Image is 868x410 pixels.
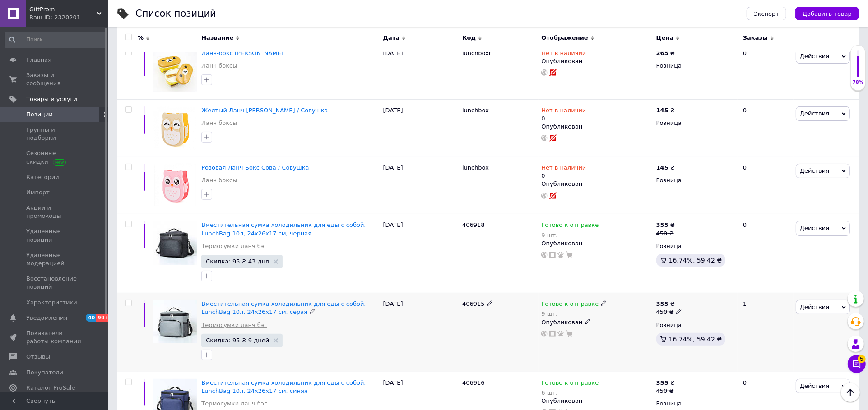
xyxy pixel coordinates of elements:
[201,176,237,184] a: Ланч боксы
[800,53,829,60] span: Действия
[26,204,84,220] span: Акции и промокоды
[96,314,111,322] span: 99+
[541,232,599,239] div: 9 шт.
[541,107,586,116] span: Нет в наличии
[541,34,588,42] span: Отображение
[541,397,651,405] div: Опубликован
[462,50,491,56] span: lunchboxr
[26,111,53,119] span: Позиции
[138,34,144,42] span: %
[381,293,460,372] div: [DATE]
[26,126,84,142] span: Группы и подборки
[201,321,267,329] a: Термосумки ланч бэг
[29,5,97,14] span: GiftProm
[738,42,794,99] div: 0
[656,308,682,316] div: 450 ₴
[381,99,460,157] div: [DATE]
[656,321,735,329] div: Розница
[201,34,233,42] span: Название
[201,400,267,408] a: Термосумки ланч бэг
[26,71,84,88] span: Заказы и сообщения
[201,164,309,171] a: Розовая Ланч-Бокс Сова / Совушка
[541,123,651,131] div: Опубликован
[5,32,106,48] input: Поиск
[656,119,735,127] div: Розница
[462,164,489,171] span: lunchbox
[462,221,485,228] span: 406918
[656,221,675,229] div: ₴
[656,379,668,386] b: 355
[26,149,84,166] span: Сезонные скидки
[656,49,675,57] div: ₴
[656,107,668,114] b: 145
[26,189,50,197] span: Импорт
[656,62,735,70] div: Розница
[541,389,599,396] div: 6 шт.
[26,384,75,392] span: Каталог ProSale
[656,300,668,307] b: 355
[656,230,675,238] div: 450 ₴
[153,300,197,343] img: Вместительная сумка холодильник для еды с собой, LunchBag 10л, 24х26х17 см, серая
[800,110,829,117] span: Действия
[462,379,485,386] span: 406916
[541,50,586,59] span: Нет в наличии
[201,107,328,114] a: Желтый Ланч-[PERSON_NAME] / Совушка
[201,242,267,250] a: Термосумки ланч бэг
[26,314,67,322] span: Уведомления
[541,164,586,174] span: Нет в наличии
[800,382,829,389] span: Действия
[26,299,77,307] span: Характеристики
[669,336,722,343] span: 16.74%, 59.42 ₴
[206,337,269,343] span: Скидка: 95 ₴ 9 дней
[541,379,599,389] span: Готово к отправке
[541,221,599,231] span: Готово к отправке
[656,176,735,184] div: Розница
[656,106,675,115] div: ₴
[153,221,197,264] img: Вместительная сумка холодильник для еды с собой, LunchBag 10л, 24х26х17 см, черная
[803,10,852,17] span: Добавить товар
[541,106,586,123] div: 0
[86,314,96,322] span: 40
[541,164,586,180] div: 0
[462,107,489,114] span: lunchbox
[201,62,237,70] a: Ланч боксы
[656,34,674,42] span: Цена
[201,50,283,56] a: Ланч-бокс [PERSON_NAME]
[201,221,366,236] a: Вместительная сумка холодильник для еды с собой, LunchBag 10л, 24х26х17 см, черная
[26,275,84,291] span: Восстановление позиций
[851,79,865,86] div: 78%
[206,258,269,264] span: Скидка: 95 ₴ 43 дня
[462,300,485,307] span: 406915
[541,310,607,317] div: 9 шт.
[795,7,859,20] button: Добавить товар
[747,7,786,20] button: Экспорт
[848,355,866,373] button: Чат с покупателем5
[383,34,400,42] span: Дата
[135,9,216,18] div: Список позиций
[800,167,829,174] span: Действия
[656,164,668,171] b: 145
[462,34,476,42] span: Код
[743,34,768,42] span: Заказы
[26,227,84,244] span: Удаленные позиции
[738,214,794,293] div: 0
[381,214,460,293] div: [DATE]
[26,56,51,64] span: Главная
[26,173,59,181] span: Категории
[26,353,50,361] span: Отзывы
[656,164,675,172] div: ₴
[201,300,366,315] span: Вместительная сумка холодильник для еды с собой, LunchBag 10л, 24х26х17 см, серая
[656,50,668,56] b: 265
[656,379,675,387] div: ₴
[841,383,860,402] button: Наверх
[656,400,735,408] div: Розница
[26,251,84,267] span: Удаленные модерацией
[738,99,794,157] div: 0
[153,164,197,207] img: Розовая Ланч-Бокс Сова / Совушка
[26,329,84,346] span: Показатели работы компании
[738,293,794,372] div: 1
[541,57,651,65] div: Опубликован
